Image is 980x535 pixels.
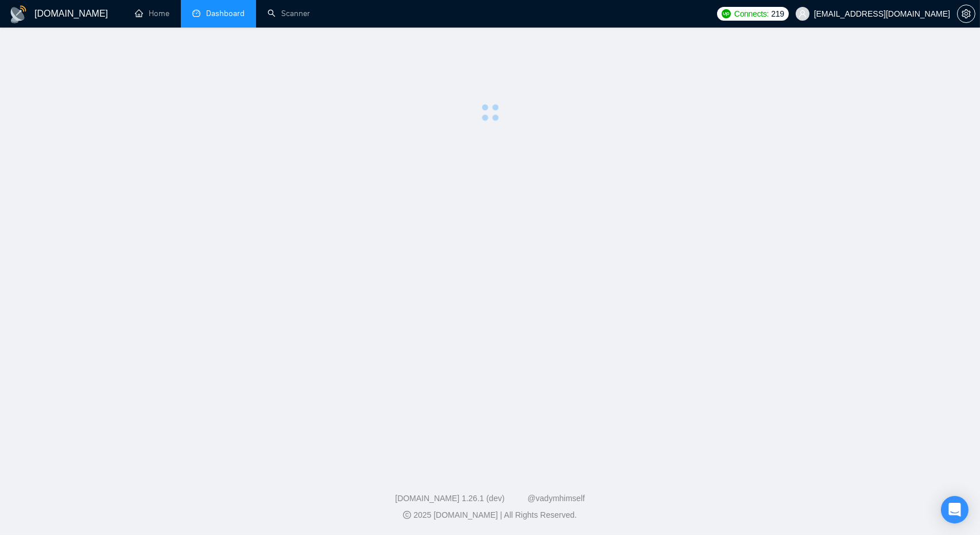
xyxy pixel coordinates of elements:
[9,509,971,521] div: 2025 [DOMAIN_NAME] | All Rights Reserved.
[957,5,975,23] button: setting
[957,9,975,18] a: setting
[799,10,807,18] span: user
[771,7,784,20] span: 219
[403,511,411,519] span: copyright
[722,9,731,18] img: upwork-logo.png
[9,5,28,24] img: logo
[135,9,169,18] a: homeHome
[192,9,200,17] span: dashboard
[941,496,969,524] div: Open Intercom Messenger
[395,494,505,503] a: [DOMAIN_NAME] 1.26.1 (dev)
[268,9,310,18] a: searchScanner
[528,494,585,503] a: @vadymhimself
[206,9,245,18] span: Dashboard
[734,7,769,20] span: Connects:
